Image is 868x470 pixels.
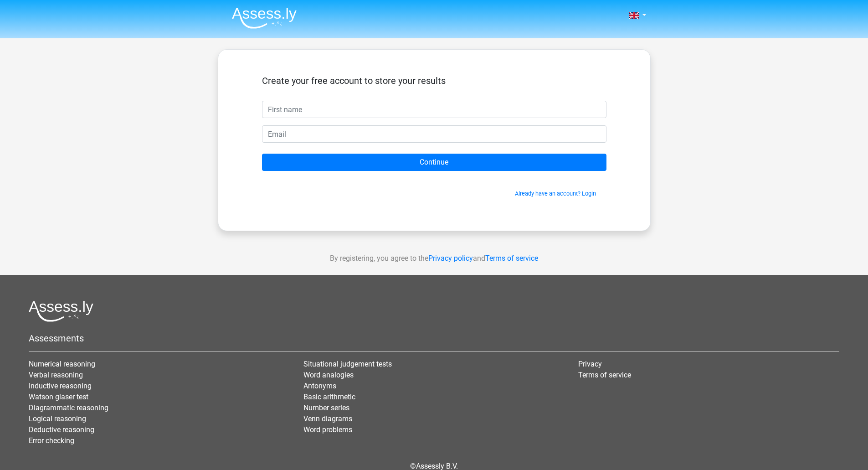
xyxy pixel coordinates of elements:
[29,382,92,390] a: Inductive reasoning
[303,382,336,390] a: Antonyms
[303,414,352,423] a: Venn diagrams
[485,254,538,263] a: Terms of service
[303,425,352,434] a: Word problems
[232,7,297,29] img: Assessly
[29,436,74,445] a: Error checking
[428,254,473,263] a: Privacy policy
[515,190,596,197] a: Already have an account? Login
[303,360,392,368] a: Situational judgement tests
[578,371,631,379] a: Terms of service
[29,425,94,434] a: Deductive reasoning
[29,393,88,401] a: Watson glaser test
[29,360,95,368] a: Numerical reasoning
[303,393,355,401] a: Basic arithmetic
[262,154,606,171] input: Continue
[29,371,83,379] a: Verbal reasoning
[262,75,606,86] h5: Create your free account to store your results
[262,125,606,143] input: Email
[578,360,602,368] a: Privacy
[29,300,93,322] img: Assessly logo
[29,403,108,412] a: Diagrammatic reasoning
[29,333,839,344] h5: Assessments
[29,414,86,423] a: Logical reasoning
[303,403,349,412] a: Number series
[303,371,354,379] a: Word analogies
[262,101,606,118] input: First name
